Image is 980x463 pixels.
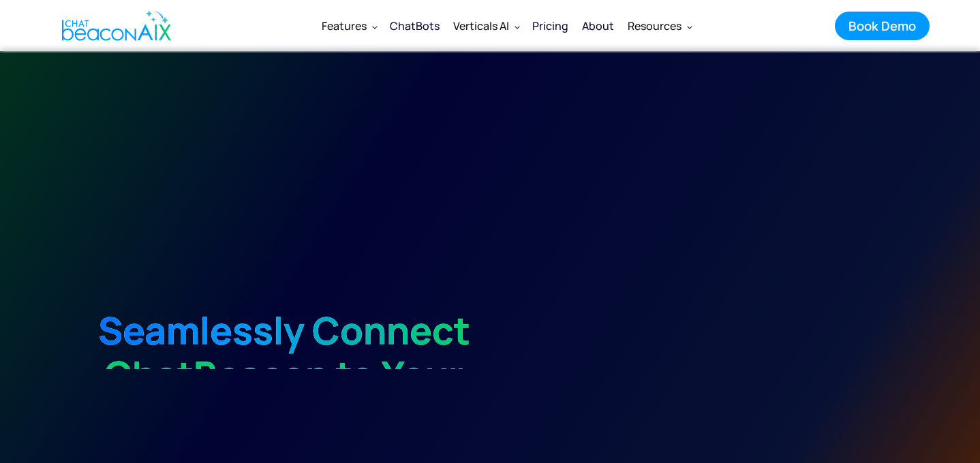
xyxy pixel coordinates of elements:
[372,24,378,29] img: Dropdown
[621,10,698,42] div: Resources
[532,16,568,35] div: Pricing
[835,12,930,40] a: Book Demo
[525,8,575,44] a: Pricing
[687,24,692,29] img: Dropdown
[453,16,509,35] div: Verticals AI
[515,24,520,29] img: Dropdown
[848,17,916,35] div: Book Demo
[98,304,470,444] strong: Seamlessly Connect ChatBeacon to Your Favorite Tools
[50,2,179,50] a: home
[383,8,446,44] a: ChatBots
[628,16,682,35] div: Resources
[322,16,367,35] div: Features
[446,10,525,42] div: Verticals AI
[315,10,383,42] div: Features
[575,8,621,44] a: About
[582,16,614,35] div: About
[390,16,440,35] div: ChatBots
